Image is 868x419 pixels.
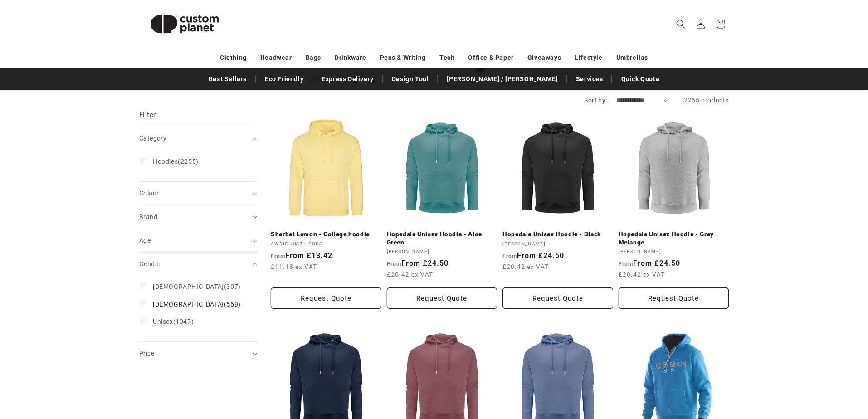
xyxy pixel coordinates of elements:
[260,71,308,87] a: Eco Friendly
[139,135,166,142] span: Category
[335,50,366,66] a: Drinkware
[619,230,729,246] a: Hopedale Unisex Hoodie - Grey Melange
[139,182,257,205] summary: Colour (0 selected)
[571,71,608,87] a: Services
[712,321,868,419] iframe: Chat Widget
[502,230,613,239] a: Hopedale Unisex Hoodie - Black
[139,213,157,220] span: Brand
[139,237,151,244] span: Age
[442,71,562,87] a: [PERSON_NAME] / [PERSON_NAME]
[153,157,199,166] span: (2255)
[619,287,729,309] button: Request Quote
[139,229,257,252] summary: Age (0 selected)
[204,71,251,87] a: Best Sellers
[260,50,292,66] a: Headwear
[139,127,257,150] summary: Category (0 selected)
[139,253,257,276] summary: Gender (0 selected)
[153,158,178,165] span: Hoodies
[584,97,607,104] label: Sort by:
[153,300,241,308] span: (569)
[684,97,729,104] span: 2255 products
[317,71,378,87] a: Express Delivery
[575,50,602,66] a: Lifestyle
[153,283,241,291] span: (307)
[153,318,173,325] span: Unisex
[153,283,224,290] span: [DEMOGRAPHIC_DATA]
[617,71,664,87] a: Quick Quote
[139,190,159,197] span: Colour
[468,50,513,66] a: Office & Paper
[502,287,613,309] button: Request Quote
[220,50,247,66] a: Clothing
[153,301,224,308] span: [DEMOGRAPHIC_DATA]
[153,317,194,326] span: (1047)
[387,287,497,309] button: Request Quote
[139,110,158,120] h2: Filter:
[271,287,381,309] button: Request Quote
[387,71,434,87] a: Design Tool
[306,50,321,66] a: Bags
[439,50,454,66] a: Tech
[616,50,648,66] a: Umbrellas
[527,50,561,66] a: Giveaways
[139,260,161,268] span: Gender
[139,4,230,44] img: Custom Planet
[139,350,154,357] span: Price
[139,205,257,229] summary: Brand (0 selected)
[271,230,381,239] a: Sherbet Lemon - College hoodie
[671,14,691,34] summary: Search
[387,230,497,246] a: Hopedale Unisex Hoodie - Aloe Green
[380,50,426,66] a: Pens & Writing
[139,342,257,365] summary: Price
